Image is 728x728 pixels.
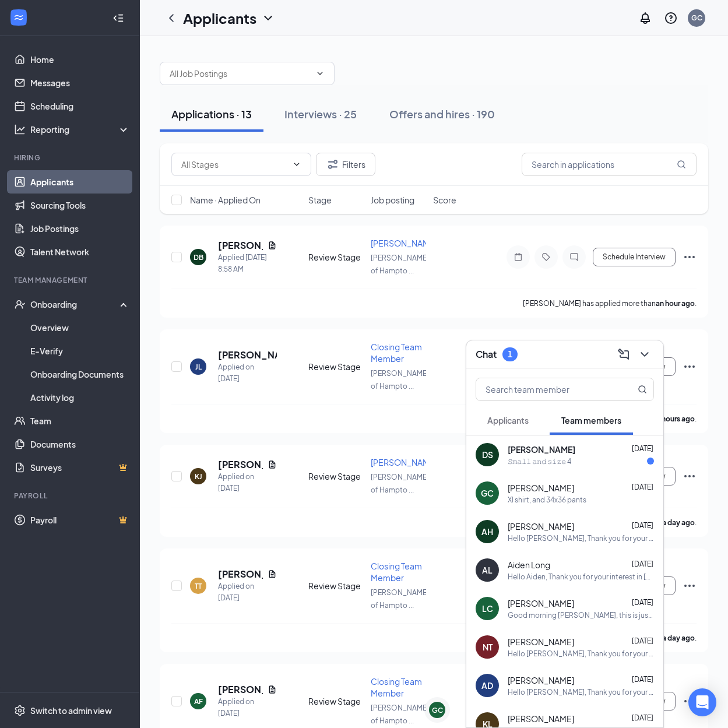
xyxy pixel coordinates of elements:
svg: Document [268,460,277,469]
div: TT [195,581,202,591]
svg: ChevronDown [638,347,652,361]
svg: QuestionInfo [664,11,678,25]
span: [PERSON_NAME] [508,674,574,686]
div: Open Intercom Messenger [688,688,716,716]
span: Score [433,194,456,206]
div: GC [481,487,494,499]
svg: Ellipses [683,250,697,264]
span: Name · Applied On [190,194,261,206]
div: Review Stage [308,695,364,707]
span: [DATE] [632,598,653,607]
div: JL [195,362,202,372]
span: Job posting [371,194,414,206]
svg: Document [268,241,277,250]
div: 𝚂𝚖𝚊𝚕𝚕 𝚊𝚗𝚍 𝚜𝚒𝚣𝚎 4 [508,456,571,466]
div: Hello [PERSON_NAME], Thank you for your interest in [PERSON_NAME]! We appreciate you taking the t... [508,533,654,543]
div: Xl shirt, and 34x36 pants [508,495,586,505]
svg: ChevronDown [261,11,275,25]
span: [PERSON_NAME] [508,444,575,455]
svg: Filter [326,157,340,171]
span: [PERSON_NAME] [508,482,574,494]
div: DB [194,252,203,262]
div: Switch to admin view [30,705,112,716]
a: Applicants [30,170,130,194]
svg: Settings [14,705,26,716]
h5: [PERSON_NAME] [218,239,263,252]
button: Schedule Interview [593,248,676,266]
a: E-Verify [30,339,130,363]
div: 1 [508,349,512,359]
a: Documents [30,432,130,456]
a: Talent Network [30,240,130,263]
h1: Applicants [183,8,256,28]
a: PayrollCrown [30,508,130,532]
a: Scheduling [30,94,130,118]
span: [DATE] [632,675,653,684]
span: [DATE] [632,560,653,568]
a: Job Postings [30,217,130,240]
h5: [PERSON_NAME] [218,568,263,581]
div: AD [481,680,493,691]
span: [PERSON_NAME] of Hampto ... [371,704,429,725]
svg: ComposeMessage [617,347,631,361]
div: DS [482,449,493,460]
div: GC [432,705,443,715]
b: 17 hours ago [652,414,695,423]
a: Home [30,48,130,71]
div: Interviews · 25 [284,107,357,121]
svg: Ellipses [683,579,697,593]
b: a day ago [662,518,695,527]
a: Onboarding Documents [30,363,130,386]
div: Review Stage [308,580,364,592]
div: Review Stage [308,251,364,263]
div: Review Stage [308,361,364,372]
a: SurveysCrown [30,456,130,479]
span: [PERSON_NAME] of Hampto ... [371,588,429,610]
span: [PERSON_NAME] of Hampto ... [371,473,429,494]
input: Search team member [476,378,614,400]
div: AF [194,697,203,706]
div: Team Management [14,275,128,285]
input: All Job Postings [170,67,311,80]
div: Applied on [DATE] [218,581,277,604]
span: [DATE] [632,636,653,645]
div: Hiring [14,153,128,163]
span: Closing Team Member [371,676,422,698]
div: Applied on [DATE] [218,471,277,494]
svg: Ellipses [683,694,697,708]
div: NT [483,641,493,653]
h5: [PERSON_NAME] [218,349,277,361]
span: [DATE] [632,521,653,530]
svg: UserCheck [14,298,26,310]
svg: Tag [539,252,553,262]
span: Team members [561,415,621,425]
span: [PERSON_NAME] of Hampto ... [371,369,429,391]
div: GC [691,13,702,23]
b: a day ago [662,634,695,642]
span: [DATE] [632,483,653,491]
span: [PERSON_NAME]/Maintenance [371,457,491,467]
svg: Document [268,685,277,694]
button: ComposeMessage [614,345,633,364]
div: Reporting [30,124,131,135]
div: Hello [PERSON_NAME], Thank you for your interest in [PERSON_NAME]! We appreciate you taking the t... [508,687,654,697]
a: Team [30,409,130,432]
svg: ChatInactive [567,252,581,262]
svg: MagnifyingGlass [638,385,647,394]
div: Applied on [DATE] [218,361,277,385]
span: Aiden Long [508,559,550,571]
div: Good morning [PERSON_NAME], this is just a reminder that we are having an orientation [DATE] at 2... [508,610,654,620]
svg: Note [511,252,525,262]
div: Hello [PERSON_NAME], Thank you for your interest in [PERSON_NAME]! We appreciate you taking the t... [508,649,654,659]
div: Applied on [DATE] [218,696,277,719]
span: [DATE] [632,713,653,722]
h3: Chat [476,348,497,361]
input: Search in applications [522,153,697,176]
div: Onboarding [30,298,120,310]
h5: [PERSON_NAME] [218,683,263,696]
svg: Ellipses [683,469,697,483]
svg: Ellipses [683,360,697,374]
div: AH [481,526,493,537]
svg: ChevronLeft [164,11,178,25]
div: Review Stage [308,470,364,482]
